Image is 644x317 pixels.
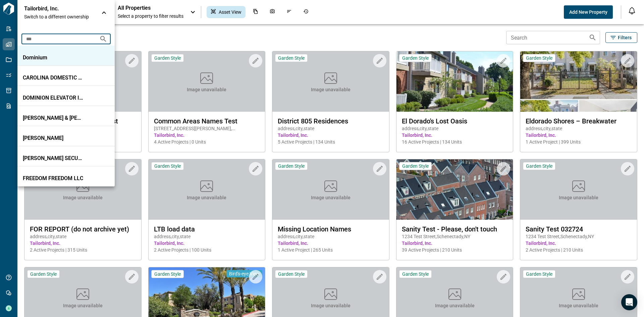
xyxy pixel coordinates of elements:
p: [PERSON_NAME] SECURITY STRATEGIES [DATE], LLC [23,155,83,162]
p: DOMINION ELEVATOR INSPECTION SERVICES [23,95,83,101]
div: Open Intercom Messenger [621,294,637,310]
p: CAROLINA DOMESTIC STAFFING [23,74,83,81]
p: [PERSON_NAME] & [PERSON_NAME] LLP ATTORNEYS AT LAW [23,115,83,121]
p: Dominium [23,54,83,61]
p: [PERSON_NAME] [23,135,83,142]
p: Tailorbird, Inc. [24,5,85,12]
p: FREEDOM FREEDOM LLC [23,175,83,182]
span: Switch to a different ownership [24,13,95,20]
button: Search organizations [97,32,110,46]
